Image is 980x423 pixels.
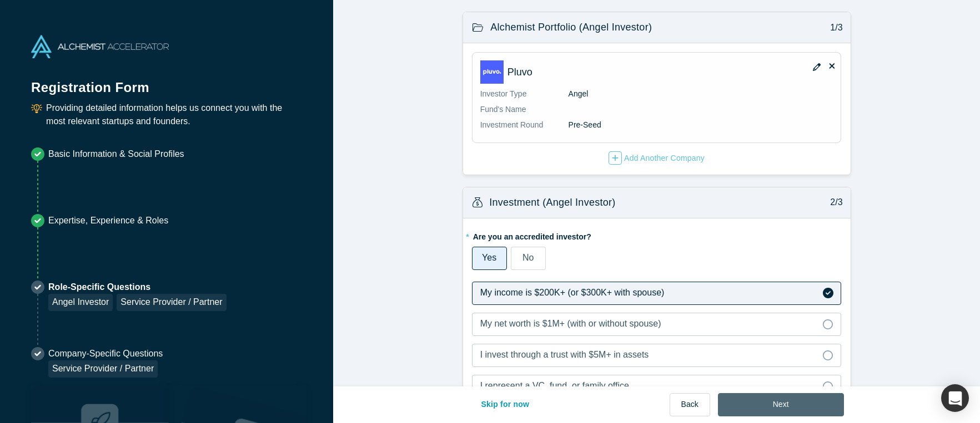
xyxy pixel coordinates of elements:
button: Add Another Company [608,151,705,165]
img: Pluvo logo [480,60,504,84]
p: Investment Round [480,119,569,131]
span: Yes [482,253,496,262]
p: Expertise, Experience & Roles [48,214,168,227]
span: I invest through a trust with $5M+ in assets [480,350,649,359]
img: Alchemist Accelerator Logo [31,35,169,58]
span: No [522,253,534,262]
p: Pre-Seed [569,119,657,131]
div: Add Another Company [609,151,705,165]
span: (Angel Investor) [542,197,615,208]
button: Skip for now [470,393,541,416]
p: Providing detailed information helps us connect you with the most relevant startups and founders. [46,101,302,128]
p: Angel [569,88,657,100]
div: Service Provider / Partner [117,294,226,311]
span: (Angel Investor) [579,22,652,33]
div: Angel Investor [48,294,113,311]
h1: Registration Form [31,66,302,98]
span: My income is $200K+ (or $300K+ with spouse) [480,288,665,297]
p: Role-Specific Questions [48,281,226,294]
p: 1/3 [825,21,843,34]
p: Pluvo [507,60,532,84]
p: Basic Information & Social Profiles [48,147,184,161]
p: Investor Type [480,88,569,100]
p: Company-Specific Questions [48,347,163,360]
button: Back [670,393,710,416]
label: Are you an accredited investor? [472,227,842,243]
div: Service Provider / Partner [48,360,158,378]
h3: Investment [489,195,615,210]
button: Next [718,393,844,416]
span: My net worth is $1M+ (with or without spouse) [480,319,661,328]
h3: Alchemist Portfolio [490,20,652,35]
p: Fund's Name [480,104,569,115]
p: 2/3 [825,196,843,209]
span: I represent a VC, fund, or family office [480,381,629,390]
